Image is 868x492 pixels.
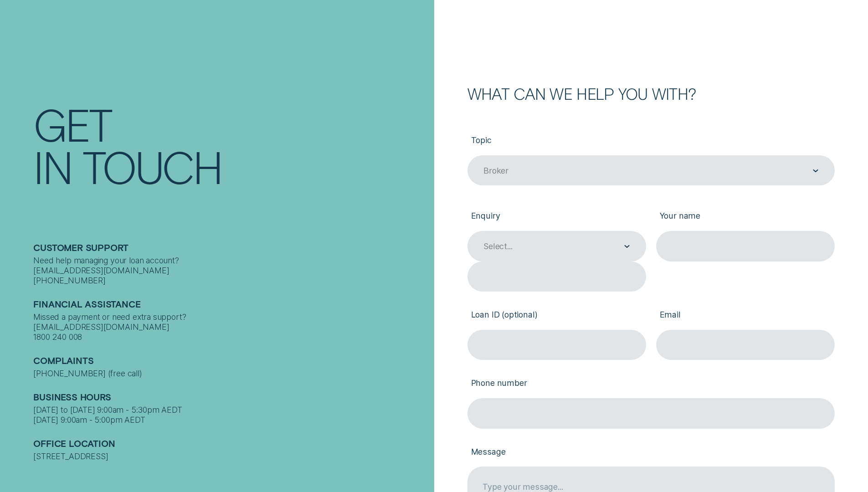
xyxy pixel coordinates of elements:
[33,102,429,187] h1: Get In Touch
[483,166,508,176] div: Broker
[33,369,429,379] div: [PHONE_NUMBER] (free call)
[33,242,429,256] h2: Customer support
[656,302,835,330] label: Email
[656,203,835,231] label: Your name
[467,439,835,466] label: Message
[467,302,646,330] label: Loan ID (optional)
[82,145,222,187] div: Touch
[33,451,429,461] div: [STREET_ADDRESS]
[467,370,835,398] label: Phone number
[33,392,429,405] h2: Business Hours
[33,355,429,369] h2: Complaints
[33,438,429,451] h2: Office Location
[483,241,512,251] div: Select...
[33,102,111,145] div: Get
[467,127,835,155] label: Topic
[33,256,429,286] div: Need help managing your loan account? [EMAIL_ADDRESS][DOMAIN_NAME] [PHONE_NUMBER]
[33,312,429,343] div: Missed a payment or need extra support? [EMAIL_ADDRESS][DOMAIN_NAME] 1800 240 008
[33,405,429,425] div: [DATE] to [DATE] 9:00am - 5:30pm AEDT [DATE] 9:00am - 5:00pm AEDT
[33,299,429,312] h2: Financial assistance
[33,145,72,187] div: In
[467,86,835,101] h2: What can we help you with?
[467,203,646,231] label: Enquiry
